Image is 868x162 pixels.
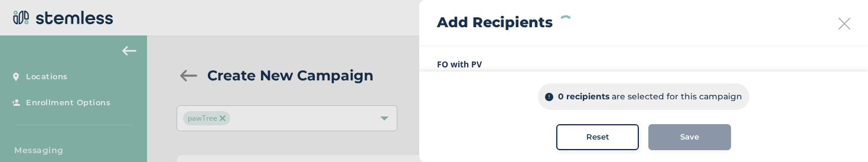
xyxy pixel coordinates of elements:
p: are selected for this campaign [612,90,742,103]
p: 0 recipients [558,90,609,103]
img: icon-info-dark-48f6c5f3.svg [545,93,553,101]
iframe: Chat Widget [809,105,868,162]
h2: Add Recipients [437,12,553,33]
button: Reset [556,124,639,150]
label: FO with PV [437,58,850,70]
span: Reset [586,131,609,143]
